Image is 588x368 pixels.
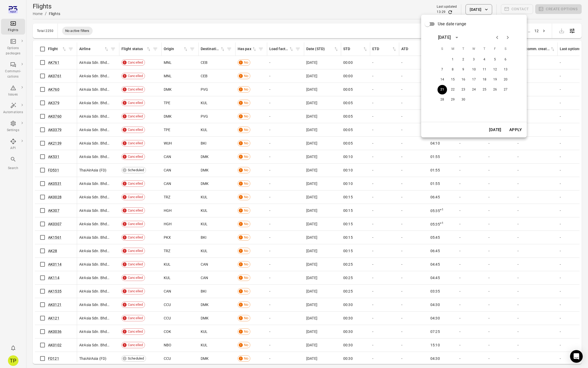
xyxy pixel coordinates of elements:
button: 29 [448,95,458,104]
button: 28 [438,95,447,104]
button: 15 [448,75,458,84]
div: [DATE] [438,34,451,41]
button: 16 [459,75,468,84]
button: 5 [490,55,500,64]
span: Sunday [438,44,447,54]
button: 14 [438,75,447,84]
span: Monday [448,44,458,54]
button: 27 [501,85,510,94]
button: 10 [469,65,479,74]
button: 30 [459,95,468,104]
button: 1 [448,55,458,64]
span: Saturday [501,44,510,54]
button: calendar view is open, switch to year view [452,33,461,42]
button: [DATE] [486,124,504,135]
span: Wednesday [469,44,479,54]
button: 12 [490,65,500,74]
span: Friday [490,44,500,54]
span: Use date range [438,21,466,27]
button: 7 [438,65,447,74]
button: 2 [459,55,468,64]
button: 6 [501,55,510,64]
button: 19 [490,75,500,84]
button: Next month [502,32,513,43]
button: 18 [480,75,489,84]
button: Apply [506,124,525,135]
button: 26 [490,85,500,94]
div: Open Intercom Messenger [570,350,583,363]
button: 8 [448,65,458,74]
button: 21 [438,85,447,94]
button: 9 [459,65,468,74]
button: 3 [469,55,479,64]
span: Tuesday [459,44,468,54]
button: 22 [448,85,458,94]
button: 23 [459,85,468,94]
button: 4 [480,55,489,64]
button: 25 [480,85,489,94]
button: 11 [480,65,489,74]
span: Thursday [480,44,489,54]
button: 17 [469,75,479,84]
button: 20 [501,75,510,84]
button: Previous month [492,32,502,43]
button: 13 [501,65,510,74]
button: 24 [469,85,479,94]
